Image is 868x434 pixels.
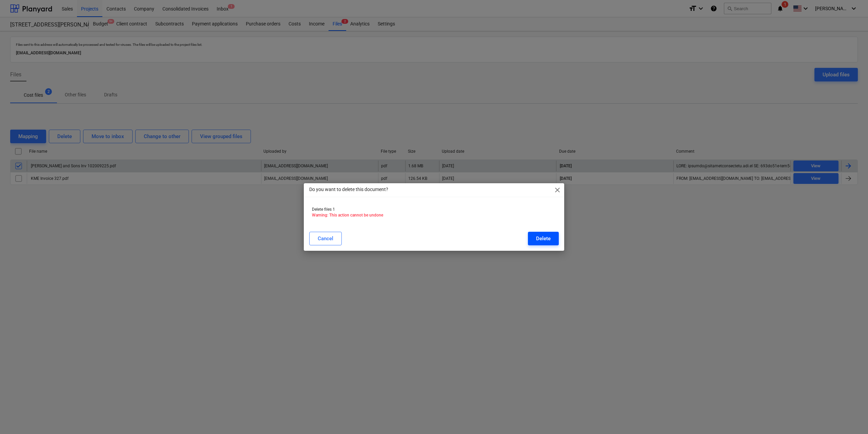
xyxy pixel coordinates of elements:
button: Delete [528,232,559,245]
p: Do you want to delete this document? [309,186,388,193]
button: Cancel [309,232,342,245]
div: Cancel [318,234,333,243]
p: Warning: This action cannot be undone [312,212,556,218]
p: Delete files 1 [312,207,556,212]
iframe: Chat Widget [834,401,868,434]
div: Delete [536,234,551,243]
span: close [553,186,561,194]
